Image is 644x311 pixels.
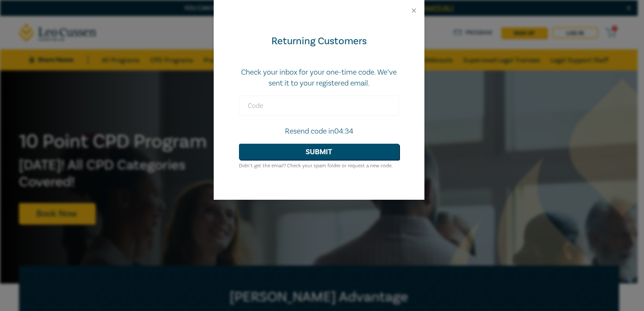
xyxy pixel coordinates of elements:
button: Submit [239,144,399,160]
div: Returning Customers [239,35,399,48]
p: Resend code in 04:34 [239,126,399,137]
p: Check your inbox for your one-time code. We’ve sent it to your registered email. [239,67,399,89]
input: Code [239,96,399,116]
button: Close [410,7,418,14]
small: Didn’t get the email? Check your spam folder or request a new code. [239,163,393,169]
